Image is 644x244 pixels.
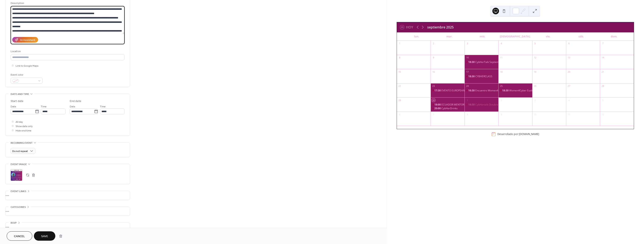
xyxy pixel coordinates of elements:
[432,56,435,59] div: 9
[11,1,124,5] div: Description
[441,89,565,92] div: EVENTO EUROPEAN CISO - MESA REDONDA: When CISOs meet Boards, are we talking the same language?
[398,85,401,88] div: 22
[11,141,33,145] span: Recurring event
[432,99,435,102] div: 30
[11,221,17,225] span: RSVP
[598,32,630,41] div: dom.
[534,42,537,45] div: 5
[497,132,539,136] div: Desarrollado por
[11,92,29,96] span: Date and time
[464,75,498,78] div: CYBHERCLASS
[434,103,441,107] span: 18:00
[567,56,570,59] div: 13
[398,42,401,45] div: 1
[500,113,503,116] div: 9
[400,32,433,41] div: lun.
[16,124,33,129] span: Show date only
[468,89,475,92] span: 16:30
[434,107,441,110] span: 20:00
[601,85,604,88] div: 28
[70,104,75,109] span: Date
[499,32,532,41] div: [DEMOGRAPHIC_DATA].
[468,75,475,78] span: 18:30
[432,42,435,45] div: 2
[534,56,537,59] div: 12
[565,32,598,41] div: sáb.
[601,99,604,102] div: 5
[5,223,130,231] div: •••
[432,85,435,88] div: 23
[431,107,464,110] div: CybHerDrinks
[468,103,475,107] span: 18:30
[16,64,38,68] span: Link to Google Maps
[398,70,401,73] div: 15
[519,132,539,136] a: [DOMAIN_NAME]
[11,205,26,209] span: Categories
[466,32,499,41] div: mié.
[398,99,401,102] div: 29
[12,37,38,43] button: AI Assistant
[398,56,401,59] div: 8
[532,32,565,41] div: vie.
[11,49,124,54] div: Location
[500,56,503,59] div: 11
[11,99,24,103] div: Start date
[466,42,469,45] div: 3
[534,113,537,116] div: 10
[601,70,604,73] div: 21
[34,231,55,241] button: Save
[398,113,401,116] div: 6
[432,70,435,73] div: 16
[11,104,16,109] span: Date
[500,85,503,88] div: 25
[12,149,28,154] span: Do not repeat
[601,113,604,116] div: 12
[567,70,570,73] div: 20
[11,73,42,77] div: Event color
[567,99,570,102] div: 4
[601,56,604,59] div: 14
[466,56,469,59] div: 10
[7,231,32,241] button: Cancel
[431,89,464,92] div: EVENTO EUROPEAN CISO - MESA REDONDA: When CISOs meet Boards, are we talking the same language?
[534,70,537,73] div: 19
[498,89,532,92] div: Women4Cyber Euskadi: Breaking Barriers, Building Cyber Resilience
[468,60,475,64] span: 18:30
[441,107,458,110] div: CybHerDrinks
[434,89,441,92] span: 17:30
[502,89,509,92] span: 18:30
[441,103,469,107] div: ECUADOR MENTORING
[466,113,469,116] div: 8
[11,189,26,194] span: Event links
[466,70,469,73] div: 17
[466,99,469,102] div: 1
[466,85,469,88] div: 24
[5,207,130,216] div: •••
[534,99,537,102] div: 3
[500,99,503,102] div: 2
[567,42,570,45] div: 6
[475,60,612,64] div: CybHerTalk Septiembre "Innovación y Protección: Estrategias de Vanguardia para el Éxito en Ventas...
[16,120,23,124] span: All day
[509,89,588,92] div: Women4Cyber Euskadi: Breaking Barriers, Building Cyber Resilience
[11,169,22,181] div: ;
[500,42,503,45] div: 4
[431,103,464,107] div: ECUADOR MENTORING
[475,89,582,92] div: Encuentro Women4Cyber Startup School: "Innovación y emprendimiento en ciberseguridad"
[534,85,537,88] div: 26
[100,104,106,109] span: Time
[16,129,31,133] span: Hide end time
[11,162,27,167] span: Event image
[20,38,35,42] div: AI Assistant
[41,234,48,239] span: Save
[14,234,25,239] span: Cancel
[464,89,498,92] div: Encuentro Women4Cyber Startup School: "Innovación y emprendimiento en ciberseguridad"
[41,104,47,109] span: Time
[601,42,604,45] div: 7
[567,85,570,88] div: 27
[500,70,503,73] div: 18
[432,113,435,116] div: 7
[567,113,570,116] div: 11
[475,103,498,107] div: CybHertalk Octubre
